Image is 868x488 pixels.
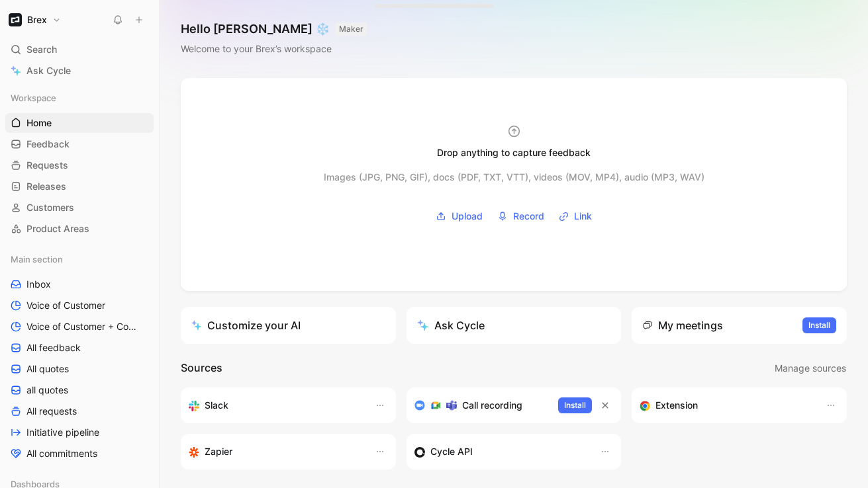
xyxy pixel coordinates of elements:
a: Voice of Customer + Commercial NRR Feedback [5,317,154,337]
a: Product Areas [5,219,154,239]
a: Requests [5,155,154,175]
span: Upload [452,208,483,224]
div: Customize your AI [191,317,301,333]
h1: Brex [27,14,47,26]
h1: Hello [PERSON_NAME] ❄️ [181,21,367,37]
a: Customize your AI [181,307,396,344]
span: Ask Cycle [26,63,71,79]
a: All feedback [5,338,154,358]
a: all quotes [5,380,154,400]
div: Search [5,40,154,60]
span: Workspace [11,91,56,104]
div: Workspace [5,88,154,108]
div: Capture feedback from thousands of sources with Zapier (survey results, recordings, sheets, etc). [189,444,362,460]
h2: Sources [181,360,222,377]
span: Link [574,208,592,224]
div: Record & transcribe meetings from Zoom, Meet & Teams. [414,397,548,413]
span: Requests [26,159,68,172]
span: All feedback [26,341,81,354]
a: Releases [5,177,154,196]
button: BrexBrex [5,11,64,29]
div: Welcome to your Brex’s workspace [181,41,367,57]
div: Sync customers & send feedback from custom sources. Get inspired by our favorite use case [414,444,587,460]
span: Product Areas [26,222,89,235]
span: Record [513,208,544,224]
a: All commitments [5,444,154,464]
div: Images (JPG, PNG, GIF), docs (PDF, TXT, VTT), videos (MOV, MP4), audio (MP3, WAV) [324,169,704,185]
button: Upload [431,206,487,226]
span: Main section [11,253,63,266]
span: Feedback [26,138,70,151]
h3: Slack [205,397,228,413]
a: Ask Cycle [5,61,154,81]
h3: Zapier [205,444,232,460]
span: all quotes [26,384,68,397]
span: Install [808,319,830,332]
button: Record [493,206,549,226]
div: Drop anything to capture feedback [437,145,591,161]
div: Main section [5,249,154,269]
button: MAKER [335,22,367,36]
a: Initiative pipeline [5,423,154,442]
span: All requests [26,405,77,418]
button: Install [558,397,592,413]
img: Brex [9,13,22,26]
a: Home [5,113,154,133]
span: Releases [26,180,66,193]
a: Customers [5,198,154,218]
a: All requests [5,401,154,421]
span: Initiative pipeline [26,426,99,439]
span: Install [564,399,586,412]
a: All quotes [5,359,154,379]
h3: Call recording [462,397,522,413]
h3: Extension [655,397,698,413]
a: Feedback [5,134,154,154]
a: Voice of Customer [5,296,154,315]
span: Home [26,116,52,130]
div: Capture feedback from anywhere on the web [640,397,812,413]
span: Voice of Customer [26,299,105,312]
span: All quotes [26,362,69,376]
span: Customers [26,201,74,214]
span: Voice of Customer + Commercial NRR Feedback [26,320,141,333]
button: Link [554,206,597,226]
h3: Cycle API [430,444,473,460]
div: My meetings [642,317,723,333]
button: Ask Cycle [407,307,622,344]
span: Inbox [26,278,51,291]
span: All commitments [26,447,97,460]
span: Manage sources [775,360,846,376]
button: Install [802,317,836,333]
div: Ask Cycle [417,317,485,333]
span: Search [26,42,57,58]
a: Inbox [5,274,154,294]
div: Main sectionInboxVoice of CustomerVoice of Customer + Commercial NRR FeedbackAll feedbackAll quot... [5,249,154,464]
button: Manage sources [774,360,847,377]
div: Sync your customers, send feedback and get updates in Slack [189,397,362,413]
